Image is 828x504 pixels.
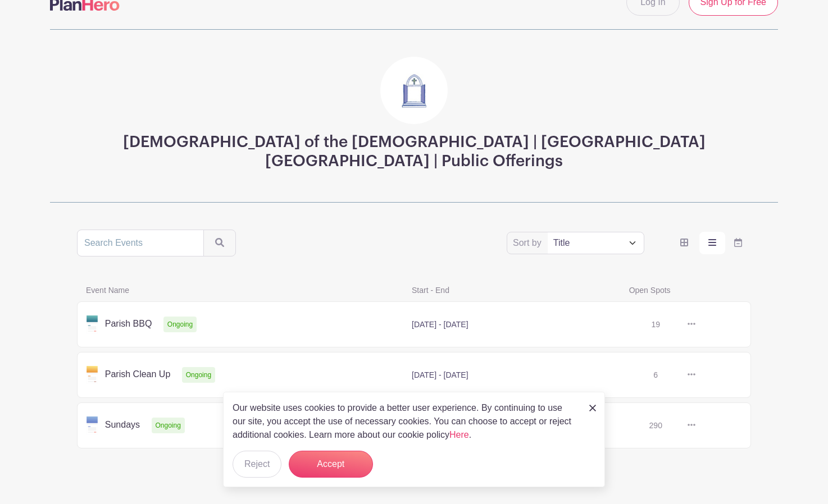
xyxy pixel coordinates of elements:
[233,451,281,478] button: Reject
[233,401,577,442] p: Our website uses cookies to provide a better user experience. By continuing to use our site, you ...
[380,57,448,124] img: Doors3.jpg
[405,283,622,297] span: Start - End
[589,405,596,411] img: close_button-5f87c8562297e5c2d7936805f587ecaba9071eb48480494691a3f1689db116b3.svg
[77,230,204,256] input: Search Events
[622,283,731,297] span: Open Spots
[449,430,469,439] a: Here
[671,232,751,254] div: order and view
[77,133,751,171] h3: [DEMOGRAPHIC_DATA] of the [DEMOGRAPHIC_DATA] | [GEOGRAPHIC_DATA] [GEOGRAPHIC_DATA] | Public Offer...
[79,283,405,297] span: Event Name
[289,451,373,478] button: Accept
[513,236,545,250] label: Sort by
